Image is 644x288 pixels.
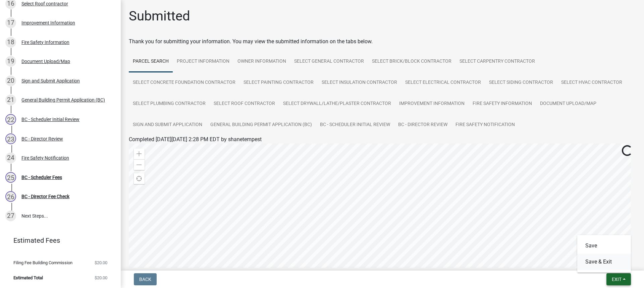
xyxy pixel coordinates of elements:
div: 19 [5,56,16,67]
div: BC - Director Fee Check [21,194,69,199]
div: BC - Director Review [21,136,63,141]
a: Select Concrete Foundation contractor [129,72,239,94]
div: 22 [5,114,16,125]
span: Exit [612,277,622,282]
a: Fire Safety Notification [451,114,519,136]
span: Back [139,277,151,282]
span: $20.00 [95,276,107,280]
div: 24 [5,153,16,163]
a: General Building Permit Application (BC) [206,114,316,136]
span: $20.00 [95,261,107,265]
a: Select Carpentry contractor [455,51,539,72]
a: Sign and Submit Application [129,114,206,136]
div: Sign and Submit Application [21,78,80,83]
div: Find my location [134,173,145,184]
div: 18 [5,37,16,48]
a: Document Upload/Map [536,93,600,115]
a: Parcel search [129,51,173,72]
div: Improvement Information [21,20,75,25]
h1: Submitted [129,8,190,24]
button: Save & Exit [577,254,631,270]
span: Completed [DATE][DATE] 2:28 PM EDT by shanetempest [129,136,262,142]
div: Fire Safety Notification [21,156,69,160]
a: Fire Safety Information [469,93,536,115]
a: Select Painting contractor [239,72,318,94]
div: Select Roof contractor [21,1,68,6]
button: Exit [606,273,631,285]
div: 25 [5,172,16,183]
div: 17 [5,17,16,28]
span: Estimated Total [13,276,43,280]
div: 21 [5,95,16,105]
button: Back [134,273,157,285]
div: 23 [5,133,16,144]
div: 26 [5,191,16,202]
div: Zoom in [134,149,145,159]
div: Thank you for submitting your information. You may view the submitted information on the tabs below. [129,38,636,46]
a: Select Electrical contractor [401,72,485,94]
a: Select Drywall/Lathe/Plaster contractor [279,93,395,115]
div: BC - Scheduler Fees [21,175,62,180]
a: BC - Director Review [394,114,451,136]
a: Select HVAC Contractor [557,72,626,94]
div: BC - Scheduler Initial Review [21,117,79,122]
span: Filing Fee Building Commission [13,261,72,265]
div: General Building Permit Application (BC) [21,98,105,102]
a: Estimated Fees [5,234,110,247]
a: Project Information [173,51,233,72]
div: Zoom out [134,159,145,170]
div: Exit [577,235,631,273]
a: Owner Information [233,51,290,72]
a: Select Insulation contractor [318,72,401,94]
a: Select Roof contractor [210,93,279,115]
button: Save [577,238,631,254]
a: BC - Scheduler Initial Review [316,114,394,136]
a: Select Brick/Block Contractor [368,51,455,72]
a: Select General Contractor [290,51,368,72]
div: Fire Safety Information [21,40,69,45]
div: Document Upload/Map [21,59,70,64]
a: Select Plumbing contractor [129,93,210,115]
a: Improvement Information [395,93,469,115]
div: 20 [5,75,16,86]
div: 27 [5,211,16,221]
a: Select Siding contractor [485,72,557,94]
